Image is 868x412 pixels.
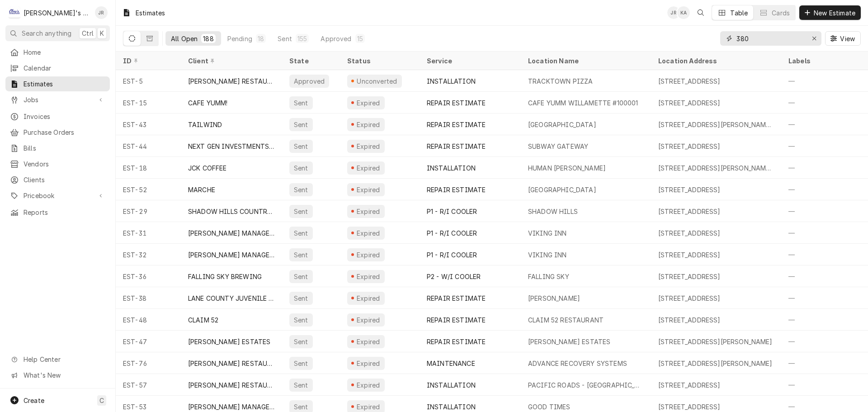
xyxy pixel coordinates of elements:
div: ID [123,56,172,66]
div: 15 [357,34,363,43]
div: Expired [355,120,381,129]
a: Reports [5,205,110,220]
span: Reports [24,208,105,217]
div: EST-57 [116,374,181,396]
div: NEXT GEN INVESTMENTS, INC. [188,142,275,151]
div: [STREET_ADDRESS] [658,142,721,151]
button: View [825,31,861,46]
div: Location Address [658,56,772,66]
div: Expired [355,294,381,303]
a: Vendors [5,156,110,171]
div: MARCHE [188,185,215,194]
div: EST-18 [116,157,181,179]
div: FALLING SKY BREWING [188,272,262,281]
div: EST-36 [116,265,181,287]
div: Expired [355,337,381,346]
span: Estimates [24,79,105,89]
div: Sent [293,98,309,108]
div: Sent [293,250,309,260]
div: Table [730,8,748,18]
span: C [99,396,104,405]
button: New Estimate [799,5,861,20]
div: Sent [278,34,292,43]
div: PACIFIC ROADS - [GEOGRAPHIC_DATA] [528,380,644,390]
a: Estimates [5,76,110,91]
div: Clay's Refrigeration's Avatar [8,6,21,19]
div: [PERSON_NAME] RESTAURANT EQUIPMENT [188,76,275,86]
div: EST-43 [116,114,181,135]
div: CAFE YUMM! [188,98,228,108]
div: [STREET_ADDRESS] [658,272,721,281]
div: [STREET_ADDRESS][PERSON_NAME] [658,359,773,368]
div: Cards [772,8,790,18]
a: Go to What's New [5,368,110,383]
div: EST-32 [116,244,181,265]
div: Approved [321,34,351,43]
div: Expired [355,359,381,368]
div: EST-44 [116,135,181,157]
div: Expired [355,98,381,108]
div: Sent [293,207,309,216]
div: Sent [293,359,309,368]
div: Expired [355,402,381,412]
div: Expired [355,272,381,281]
div: Sent [293,228,309,238]
div: INSTALLATION [427,380,476,390]
div: HUMAN [PERSON_NAME] [528,163,606,173]
span: Jobs [24,95,92,104]
span: Calendar [24,63,105,73]
div: [PERSON_NAME] MANAGEMENT INC. [188,228,275,238]
div: TAILWIND [188,120,222,129]
span: View [838,34,857,43]
div: EST-29 [116,200,181,222]
div: JCK COFFEE [188,163,227,173]
div: JR [667,6,680,19]
div: [PERSON_NAME] MANAGEMENT INC. [188,250,275,260]
div: Expired [355,163,381,173]
div: [GEOGRAPHIC_DATA] [528,120,596,129]
div: [STREET_ADDRESS] [658,207,721,216]
div: REPAIR ESTIMATE [427,337,486,346]
div: [STREET_ADDRESS] [658,98,721,108]
div: [PERSON_NAME] RESTAURANT EQUIPMENT [188,380,275,390]
div: 188 [203,34,213,43]
div: P1 - R/I COOLER [427,250,477,260]
div: [STREET_ADDRESS][PERSON_NAME][PERSON_NAME] [658,163,774,173]
div: Expired [355,185,381,194]
div: Sent [293,120,309,129]
a: Go to Jobs [5,92,110,107]
span: Ctrl [82,28,94,38]
button: Open search [693,5,708,20]
a: Purchase Orders [5,125,110,140]
div: [STREET_ADDRESS] [658,76,721,86]
div: CLAIM 52 RESTAURANT [528,315,604,325]
div: [STREET_ADDRESS][PERSON_NAME] [658,337,773,346]
div: [PERSON_NAME]'s Refrigeration [24,8,90,18]
div: GOOD TIMES [528,402,571,412]
div: [STREET_ADDRESS] [658,402,721,412]
div: [STREET_ADDRESS] [658,315,721,325]
input: Keyword search [736,31,804,46]
div: INSTALLATION [427,402,476,412]
span: Create [24,397,44,404]
div: Korey Austin's Avatar [677,6,690,19]
div: MAINTENANCE [427,359,475,368]
div: [STREET_ADDRESS][PERSON_NAME][PERSON_NAME] [658,120,774,129]
div: TRACKTOWN PIZZA [528,76,593,86]
div: ADVANCE RECOVERY SYSTEMS [528,359,627,368]
div: VIKING INN [528,228,567,238]
div: CAFE YUMM WILLAMETTE #100001 [528,98,638,108]
div: Expired [355,142,381,151]
div: SUBWAY GATEWAY [528,142,588,151]
div: INSTALLATION [427,76,476,86]
span: Invoices [24,112,105,121]
div: State [289,56,333,66]
div: Location Name [528,56,642,66]
div: 18 [258,34,264,43]
div: Sent [293,272,309,281]
div: EST-15 [116,92,181,114]
div: EST-52 [116,179,181,200]
span: K [100,28,104,38]
div: LANE COUNTY JUVENILE JUSTICE [188,294,275,303]
div: [GEOGRAPHIC_DATA] [528,185,596,194]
